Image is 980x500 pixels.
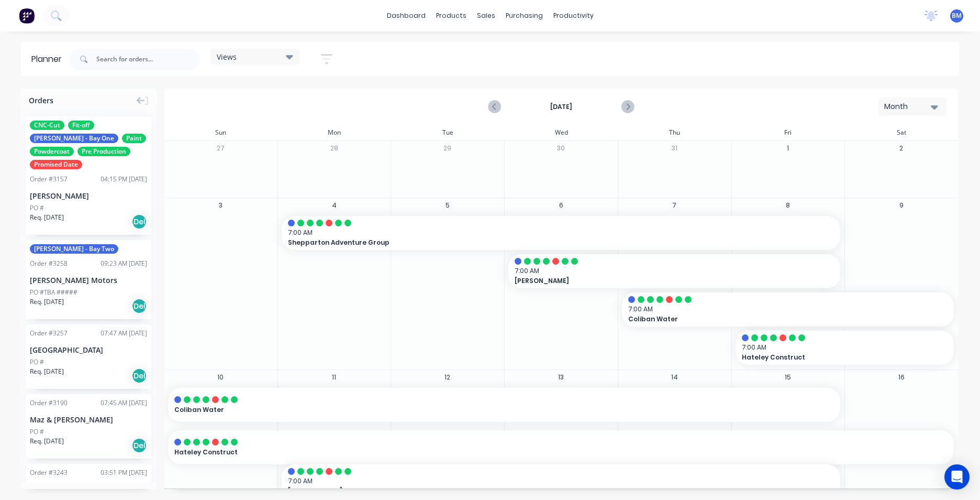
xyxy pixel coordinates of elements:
[30,297,64,307] span: Req. [DATE]
[952,11,962,20] span: BM
[19,8,35,24] img: Factory
[122,134,146,143] span: Paint
[131,298,147,314] div: Del
[328,199,340,212] button: 4
[782,199,794,212] button: 8
[515,266,829,276] span: 7:00 AM
[77,147,130,156] span: Pre Production
[131,214,147,230] div: Del
[30,190,147,201] div: [PERSON_NAME]
[742,353,927,362] span: Hateley Construct
[30,468,68,477] div: Order # 3243
[30,213,64,222] span: Req. [DATE]
[288,476,829,486] span: 7:00 AM
[30,344,147,355] div: [GEOGRAPHIC_DATA]
[214,199,227,212] button: 3
[30,357,44,367] div: PO #
[668,142,681,155] button: 31
[68,121,94,130] span: Fit-off
[944,464,970,490] div: Open Intercom Messenger
[895,199,908,212] button: 9
[30,203,44,213] div: PO #
[30,259,68,268] div: Order # 3258
[884,101,932,112] div: Month
[174,405,768,415] span: Coliban Water
[628,314,916,324] span: Coliban Water
[618,125,731,140] div: Thu
[30,147,74,156] span: Powdercoat
[101,175,147,184] div: 04:15 PM [DATE]
[878,97,946,116] button: Month
[30,175,68,184] div: Order # 3157
[30,134,118,143] span: [PERSON_NAME] - Bay One
[515,276,802,286] span: [PERSON_NAME]
[441,371,454,384] button: 12
[30,427,44,437] div: PO #
[431,8,472,24] div: products
[101,468,147,477] div: 03:51 PM [DATE]
[391,125,504,140] div: Tue
[101,398,147,408] div: 07:45 AM [DATE]
[782,142,794,155] button: 1
[441,199,454,212] button: 5
[668,199,681,212] button: 7
[168,430,954,464] div: Hateley Construct
[548,8,599,24] div: productivity
[508,254,840,288] div: 7:00 AM[PERSON_NAME]
[217,51,237,62] span: Views
[472,8,500,24] div: sales
[555,199,567,212] button: 6
[30,244,118,254] span: [PERSON_NAME] - Bay Two
[131,368,147,384] div: Del
[30,121,64,130] span: CNC-Cut
[288,238,779,247] span: Shepparton Adventure Group
[500,8,548,24] div: purchasing
[30,437,64,446] span: Req. [DATE]
[30,398,68,408] div: Order # 3190
[164,125,277,140] div: Sun
[214,142,227,155] button: 27
[382,8,431,24] a: dashboard
[489,100,501,113] button: Previous page
[30,367,64,376] span: Req. [DATE]
[101,259,147,268] div: 09:23 AM [DATE]
[441,142,454,155] button: 29
[328,142,340,155] button: 28
[282,216,841,250] div: 7:00 AMShepparton Adventure Group
[30,288,77,297] div: PO #TBA #####
[31,53,67,66] div: Planner
[214,371,227,384] button: 10
[555,142,567,155] button: 30
[131,438,147,453] div: Del
[288,486,779,496] span: [PERSON_NAME]
[895,142,908,155] button: 2
[30,275,147,286] div: [PERSON_NAME] Motors
[504,125,618,140] div: Wed
[168,388,840,422] div: Coliban Water
[509,102,614,112] strong: [DATE]
[30,414,147,425] div: Maz & [PERSON_NAME]
[277,125,391,140] div: Mon
[328,371,340,384] button: 11
[29,95,53,106] span: Orders
[668,371,681,384] button: 14
[30,160,82,169] span: Promised Date
[736,331,954,365] div: 7:00 AMHateley Construct
[731,125,845,140] div: Fri
[30,329,68,338] div: Order # 3257
[782,371,794,384] button: 15
[96,49,200,70] input: Search for orders...
[844,125,958,140] div: Sat
[742,343,943,352] span: 7:00 AM
[101,329,147,338] div: 07:47 AM [DATE]
[555,371,567,384] button: 13
[288,228,829,237] span: 7:00 AM
[628,305,943,314] span: 7:00 AM
[621,100,633,113] button: Next page
[622,292,954,327] div: 7:00 AMColiban Water
[895,371,908,384] button: 16
[174,448,870,457] span: Hateley Construct
[282,464,841,498] div: 7:00 AM[PERSON_NAME]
